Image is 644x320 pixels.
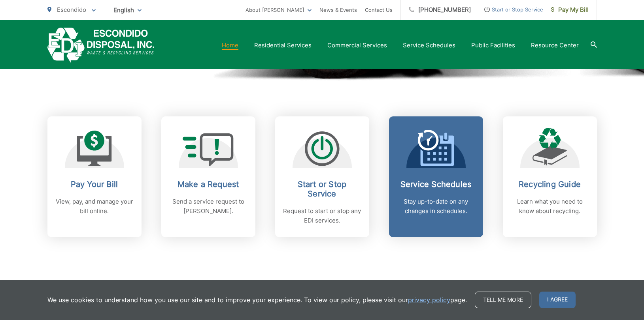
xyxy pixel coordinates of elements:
a: About [PERSON_NAME] [246,5,312,15]
p: Send a service request to [PERSON_NAME]. [169,197,247,216]
p: View, pay, and manage your bill online. [55,197,134,216]
a: Pay Your Bill View, pay, and manage your bill online. [47,116,142,237]
a: Service Schedules Stay up-to-date on any changes in schedules. [389,116,483,237]
a: News & Events [319,5,357,15]
p: Request to start or stop any EDI services. [283,206,361,225]
p: Stay up-to-date on any changes in schedules. [397,197,475,216]
h2: Pay Your Bill [55,180,134,189]
a: Make a Request Send a service request to [PERSON_NAME]. [161,116,255,237]
a: Contact Us [365,5,393,15]
a: Commercial Services [327,41,387,50]
h2: Make a Request [169,180,247,189]
a: Service Schedules [403,41,455,50]
span: Escondido [57,6,86,13]
a: privacy policy [408,295,450,305]
h2: Start or Stop Service [283,180,361,198]
p: We use cookies to understand how you use our site and to improve your experience. To view our pol... [47,295,467,305]
a: Resource Center [531,41,579,50]
a: EDCD logo. Return to the homepage. [47,28,155,63]
a: Residential Services [254,41,312,50]
a: Home [222,41,238,50]
a: Tell me more [475,292,531,308]
a: Public Facilities [471,41,515,50]
span: English [108,3,147,17]
h2: Service Schedules [397,180,475,189]
span: Pay My Bill [551,5,589,15]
